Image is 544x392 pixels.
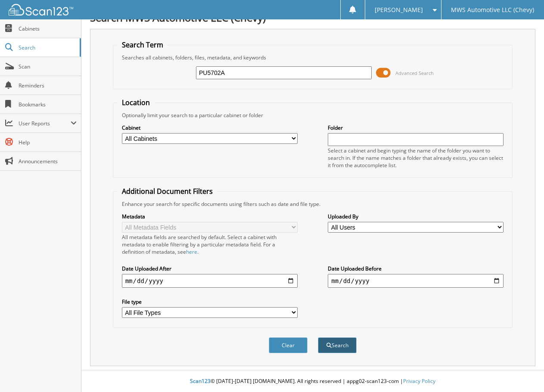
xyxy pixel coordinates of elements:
[122,298,298,305] label: File type
[19,139,77,146] span: Help
[328,147,504,169] div: Select a cabinet and begin typing the name of the folder you want to search in. If the name match...
[19,44,75,51] span: Search
[451,7,534,12] span: MWS Automotive LLC (Chevy)
[118,40,168,50] legend: Search Term
[19,63,77,70] span: Scan
[19,158,77,165] span: Announcements
[118,98,154,107] legend: Location
[9,4,73,16] img: scan123-logo-white.svg
[122,265,298,272] label: Date Uploaded After
[19,25,77,32] span: Cabinets
[122,274,298,288] input: start
[19,82,77,89] span: Reminders
[19,120,71,127] span: User Reports
[328,274,504,288] input: end
[328,124,504,131] label: Folder
[328,213,504,220] label: Uploaded By
[186,248,197,255] a: here
[395,70,434,76] span: Advanced Search
[122,213,298,220] label: Metadata
[81,371,544,392] div: © [DATE]-[DATE] [DOMAIN_NAME]. All rights reserved | appg02-scan123-com |
[375,7,423,12] span: [PERSON_NAME]
[118,200,508,208] div: Enhance your search for specific documents using filters such as date and file type.
[118,187,217,196] legend: Additional Document Filters
[328,265,504,272] label: Date Uploaded Before
[118,112,508,119] div: Optionally limit your search to a particular cabinet or folder
[122,233,298,255] div: All metadata fields are searched by default. Select a cabinet with metadata to enable filtering b...
[501,351,544,392] iframe: Chat Widget
[190,377,211,385] span: Scan123
[122,124,298,131] label: Cabinet
[118,54,508,61] div: Searches all cabinets, folders, files, metadata, and keywords
[403,377,435,385] a: Privacy Policy
[318,337,357,353] button: Search
[269,337,308,353] button: Clear
[19,101,77,108] span: Bookmarks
